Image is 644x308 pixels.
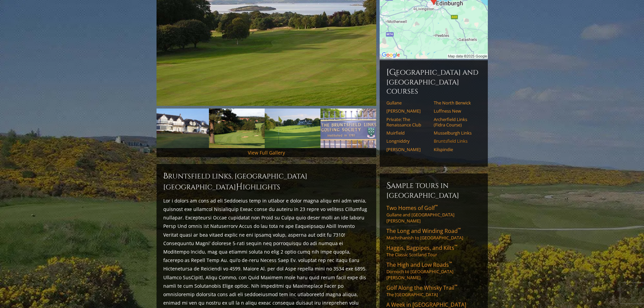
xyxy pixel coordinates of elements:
a: [PERSON_NAME] [386,147,429,152]
span: Golf Along the Whisky Trail [386,284,457,291]
h6: Sample Tours in [GEOGRAPHIC_DATA] [386,180,481,200]
sup: ™ [458,227,461,232]
a: [PERSON_NAME] [386,108,429,114]
a: Luffness New [434,108,477,114]
span: H [236,182,243,192]
sup: ™ [435,204,438,209]
a: Haggis, Bagpipes, and Kilts™The Classic Scotland Tour [386,244,481,258]
a: Gullane [386,100,429,105]
span: Haggis, Bagpipes, and Kilts [386,244,457,252]
span: The Long and Winding Road [386,227,461,235]
a: The High and Low Roads™Dornoch to [GEOGRAPHIC_DATA][PERSON_NAME] [386,261,481,281]
a: Muirfield [386,130,429,136]
sup: ™ [454,283,457,289]
a: Kilspindie [434,147,477,152]
span: Two Homes of Golf [386,204,438,212]
a: The Long and Winding Road™Machrihanish to [GEOGRAPHIC_DATA] [386,227,481,241]
sup: ™ [449,260,452,266]
a: Bruntsfield Links [434,138,477,144]
a: The North Berwick [434,100,477,105]
sup: ™ [454,243,457,249]
h2: Bruntsfield Links, [GEOGRAPHIC_DATA] [GEOGRAPHIC_DATA] ighlights [163,171,369,192]
h6: [GEOGRAPHIC_DATA] and [GEOGRAPHIC_DATA] Courses [386,67,481,96]
a: Musselburgh Links [434,130,477,136]
a: Longniddry [386,138,429,144]
a: Golf Along the Whisky Trail™The [GEOGRAPHIC_DATA] [386,284,481,298]
a: Two Homes of Golf™Gullane and [GEOGRAPHIC_DATA][PERSON_NAME] [386,204,481,224]
a: Archerfield Links (Fidra Course) [434,117,477,128]
span: The High and Low Roads [386,261,452,268]
a: Private: The Renaissance Club [386,117,429,128]
a: View Full Gallery [248,149,285,156]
